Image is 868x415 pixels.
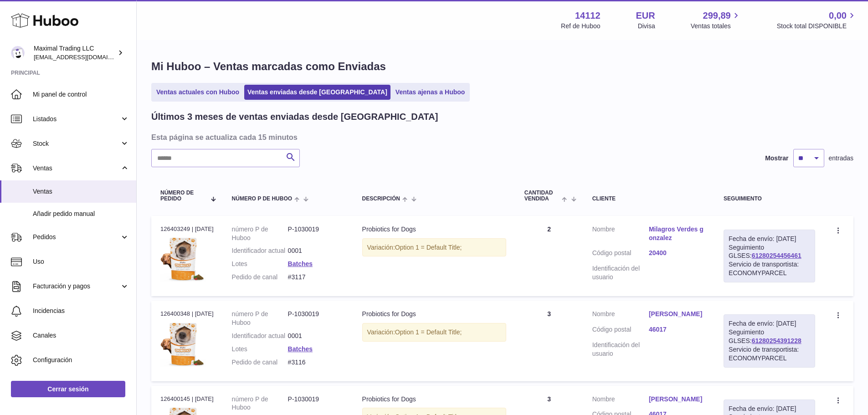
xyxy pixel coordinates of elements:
[729,405,810,413] div: Fecha de envío: [DATE]
[33,331,129,340] span: Canales
[288,395,344,412] dd: P-1030019
[729,260,810,277] div: Servicio de transportista: ECONOMYPARCEL
[829,10,847,22] span: 0,00
[777,22,857,31] span: Stock total DISPONIBLE
[729,235,810,243] div: Fecha de envío: [DATE]
[33,139,120,148] span: Stock
[395,328,462,336] span: Option 1 = Default Title;
[232,246,288,255] dt: Identificador actual
[33,90,129,99] span: Mi panel de control
[232,310,288,327] dt: número P de Huboo
[729,345,810,363] div: Servicio de transportista: ECONOMYPARCEL
[33,210,129,218] span: Añadir pedido manual
[232,225,288,242] dt: número P de Huboo
[151,111,438,123] h2: Últimos 3 meses de ventas enviadas desde [GEOGRAPHIC_DATA]
[232,358,288,367] dt: Pedido de canal
[160,310,214,318] div: 126400348 | [DATE]
[649,310,705,318] a: [PERSON_NAME]
[561,22,600,31] div: Ref de Huboo
[592,395,649,406] dt: Nombre
[592,310,649,321] dt: Nombre
[777,10,857,31] a: 0,00 Stock total DISPONIBLE
[11,381,125,397] a: Cerrar sesión
[638,22,655,31] div: Divisa
[724,314,815,367] div: Seguimiento GLSES:
[752,252,801,259] a: 61280254456461
[592,225,649,245] dt: Nombre
[362,196,400,202] span: Descripción
[232,345,288,354] dt: Lotes
[515,216,583,296] td: 2
[515,301,583,381] td: 3
[160,236,206,282] img: ProbioticsInfographicsDesign-01.jpg
[592,196,705,202] div: Cliente
[729,319,810,328] div: Fecha de envío: [DATE]
[33,356,129,364] span: Configuración
[160,395,214,403] div: 126400145 | [DATE]
[288,225,344,242] dd: P-1030019
[362,323,506,342] div: Variación:
[151,132,851,142] h3: Esta página se actualiza cada 15 minutos
[592,264,649,282] dt: Identificación del usuario
[362,225,506,234] div: Probiotics for Dogs
[691,22,741,31] span: Ventas totales
[232,260,288,268] dt: Lotes
[33,187,129,196] span: Ventas
[232,273,288,282] dt: Pedido de canal
[34,44,116,61] div: Maximal Trading LLC
[649,249,705,257] a: 20400
[232,332,288,340] dt: Identificador actual
[575,10,601,22] strong: 14112
[33,282,120,291] span: Facturación y pagos
[392,85,468,100] a: Ventas ajenas a Huboo
[288,358,344,367] dd: #3116
[765,154,788,163] label: Mostrar
[703,10,731,22] span: 299,89
[33,164,120,173] span: Ventas
[362,395,506,404] div: Probiotics for Dogs
[33,115,120,123] span: Listados
[33,233,120,241] span: Pedidos
[691,10,741,31] a: 299,89 Ventas totales
[636,10,655,22] strong: EUR
[160,321,206,367] img: ProbioticsInfographicsDesign-01.jpg
[288,332,344,340] dd: 0001
[153,85,242,100] a: Ventas actuales con Huboo
[288,345,313,353] a: Batches
[592,325,649,336] dt: Código postal
[649,395,705,404] a: [PERSON_NAME]
[33,307,129,315] span: Incidencias
[232,196,292,202] span: número P de Huboo
[151,59,853,74] h1: Mi Huboo – Ventas marcadas como Enviadas
[288,273,344,282] dd: #3117
[288,310,344,327] dd: P-1030019
[395,244,462,251] span: Option 1 = Default Title;
[34,53,134,61] span: [EMAIL_ADDRESS][DOMAIN_NAME]
[592,341,649,358] dt: Identificación del usuario
[752,337,801,344] a: 61280254391228
[649,325,705,334] a: 46017
[649,225,705,242] a: Milagros Verdes gonzalez
[724,230,815,282] div: Seguimiento GLSES:
[724,196,815,202] div: Seguimiento
[288,260,313,267] a: Batches
[33,257,129,266] span: Uso
[524,190,560,202] span: Cantidad vendida
[362,238,506,257] div: Variación:
[362,310,506,318] div: Probiotics for Dogs
[11,46,25,60] img: internalAdmin-14112@internal.huboo.com
[592,249,649,260] dt: Código postal
[160,225,214,233] div: 126403249 | [DATE]
[232,395,288,412] dt: número P de Huboo
[288,246,344,255] dd: 0001
[244,85,390,100] a: Ventas enviadas desde [GEOGRAPHIC_DATA]
[160,190,205,202] span: Número de pedido
[829,154,853,163] span: entradas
